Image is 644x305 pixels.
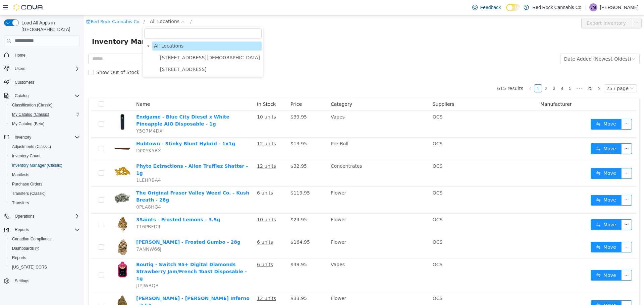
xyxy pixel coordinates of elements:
u: 12 units [173,148,192,153]
span: Inventory Count [9,152,80,160]
button: icon: ellipsis [537,285,548,296]
a: Endgame - Blue City Diesel x White Pineapple AIO Disposable - 1g [52,99,146,111]
span: Users [15,66,25,71]
a: 5 [483,69,490,77]
span: OCS [349,202,359,207]
button: icon: ellipsis [537,254,548,265]
a: Boutiq - Switch 95+ Digital Diamonds Strawberry Jam/French Toast Disposable - 1g [52,246,163,266]
span: Reports [12,226,80,234]
button: My Catalog (Classic) [7,110,83,119]
a: Hubtown - Stinky Blunt Hybrid - 1x1g [52,126,151,131]
span: Suppliers [349,86,371,91]
u: 10 units [173,202,192,207]
span: My Catalog (Beta) [9,120,80,128]
button: Operations [12,212,37,220]
span: Transfers [9,199,80,207]
button: Reports [1,225,83,234]
button: Transfers (Classic) [7,189,83,198]
span: Adjustments (Classic) [12,144,51,149]
span: Purchase Orders [12,181,43,187]
button: Transfers [7,198,83,208]
p: Red Rock Cannabis Co. [532,3,583,11]
button: Inventory [12,133,34,141]
td: Vapes [244,243,346,277]
a: Dashboards [7,244,83,253]
a: Home [12,51,28,59]
button: icon: swapMove [507,226,538,237]
a: Inventory Manager (Classic) [9,161,65,169]
button: Operations [1,212,83,221]
a: [PERSON_NAME] - Frosted Gumbo - 28g [52,224,157,229]
li: 5 [482,69,490,77]
span: OCS [349,246,359,252]
span: $33.95 [207,280,223,286]
button: Reports [12,226,32,234]
li: 3 [466,69,474,77]
a: 3 [467,69,474,77]
a: 4 [475,69,482,77]
u: 6 units [173,246,189,252]
button: [US_STATE] CCRS [7,262,83,272]
td: Flower [244,198,346,221]
a: [US_STATE] CCRS [9,263,50,271]
span: Inventory [12,133,80,141]
i: icon: left [444,71,448,75]
span: 6 Church St. [74,38,178,47]
button: icon: ellipsis [537,128,548,139]
button: icon: ellipsis [547,2,558,13]
button: icon: swapMove [507,128,538,139]
button: My Catalog (Beta) [7,119,83,129]
span: OCS [349,126,359,131]
span: JLYJWRQB [52,268,75,273]
span: OCS [349,224,359,229]
td: Vapes [244,95,346,122]
span: In Stock [173,86,192,91]
span: $13.95 [207,126,223,131]
span: Operations [15,214,35,219]
button: Inventory [1,133,83,142]
span: $32.95 [207,148,223,153]
i: icon: caret-down [63,29,66,32]
img: Phyto Extractions - Alien Trufflez Shatter - 1g hero shot [30,147,47,164]
td: Concentrates [244,145,346,171]
a: Settings [12,277,32,285]
button: icon: ellipsis [537,179,548,190]
a: Feedback [470,1,503,14]
div: Date Added (Newest-Oldest) [480,39,547,49]
span: [US_STATE] CCRS [12,264,47,270]
button: Customers [1,77,83,87]
nav: Complex example [4,48,80,303]
span: Operations [12,212,80,220]
span: My Catalog (Beta) [12,121,45,127]
span: 7ANNW66J [52,231,77,236]
span: Manufacturer [457,86,488,91]
span: Purchase Orders [9,180,80,188]
a: 3Saints - Frosted Lemons - 3.5g [52,202,137,207]
span: Reports [15,227,29,232]
button: icon: ellipsis [537,103,548,114]
span: Price [207,86,218,91]
button: icon: swapMove [507,254,538,265]
span: Inventory Manager [8,21,84,31]
button: icon: ellipsis [537,226,548,237]
span: Catalog [15,93,29,98]
i: icon: right [513,71,517,75]
a: 2 [459,69,466,77]
u: 12 units [173,280,192,286]
span: Feedback [480,4,501,11]
p: | [585,3,587,11]
button: Inventory Manager (Classic) [7,161,83,170]
u: 10 units [173,99,192,104]
span: $164.95 [207,224,226,229]
i: icon: down [546,71,550,76]
button: Purchase Orders [7,179,83,189]
button: Classification (Classic) [7,100,83,110]
li: 615 results [413,69,439,77]
td: Flower [244,221,346,243]
input: filter select [60,13,178,23]
p: [PERSON_NAME] [600,3,639,11]
li: 2 [458,69,466,77]
span: My Catalog (Classic) [9,110,80,119]
span: Manifests [12,172,29,177]
span: $49.95 [207,246,223,252]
